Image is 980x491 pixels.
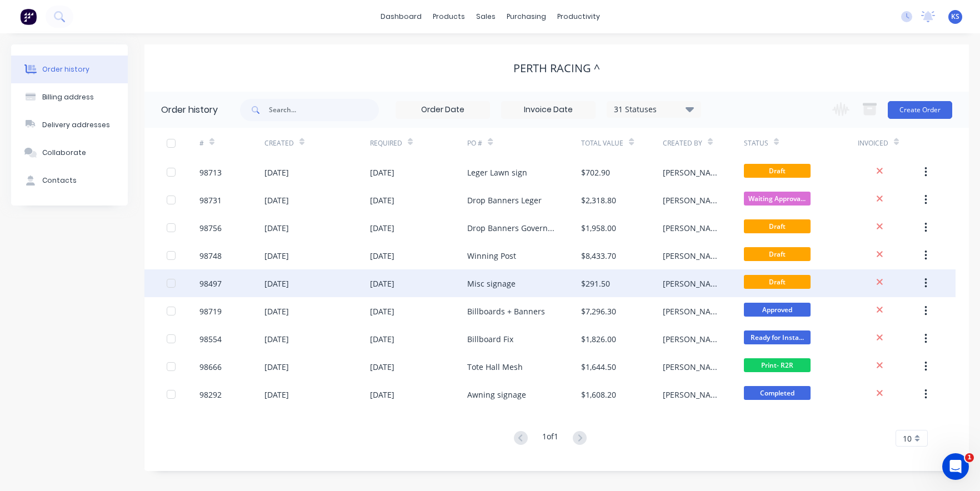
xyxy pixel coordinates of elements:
div: purchasing [501,8,552,25]
div: $702.90 [581,167,610,178]
div: 98731 [199,194,222,206]
div: 98497 [199,278,222,289]
div: PO # [467,128,581,158]
div: Billing address [42,92,94,102]
div: [DATE] [264,305,289,317]
div: Invoiced [858,128,923,158]
div: [PERSON_NAME] [663,278,722,289]
div: Status [744,128,858,158]
div: $1,644.50 [581,361,616,373]
div: products [427,8,471,25]
div: [DATE] [370,333,394,345]
div: Order history [161,103,218,117]
div: [PERSON_NAME] [663,361,722,373]
div: Created By [663,138,702,148]
div: Delivery addresses [42,120,110,130]
div: [DATE] [264,167,289,178]
div: Total Value [581,138,623,148]
span: Draft [744,219,811,233]
div: [DATE] [264,250,289,262]
div: Awning signage [467,389,526,400]
div: [PERSON_NAME] [663,333,722,345]
span: 10 [903,433,912,444]
div: PO # [467,138,482,148]
span: KS [951,12,959,22]
input: Invoice Date [502,102,595,118]
button: Billing address [11,83,128,111]
div: Collaborate [42,148,86,158]
span: Completed [744,386,811,400]
span: Ready for Insta... [744,330,811,344]
div: [DATE] [370,167,394,178]
div: Winning Post [467,250,516,262]
div: [DATE] [370,361,394,373]
div: Invoiced [858,138,888,148]
div: Created [264,128,370,158]
div: [DATE] [264,389,289,400]
div: [DATE] [370,305,394,317]
span: Draft [744,275,811,289]
div: Drop Banners Leger [467,194,542,206]
div: Billboard Fix [467,333,513,345]
div: $2,318.80 [581,194,616,206]
div: Misc signage [467,278,516,289]
span: Waiting Approva... [744,192,811,206]
button: Contacts [11,167,128,194]
span: Print- R2R [744,358,811,372]
div: 98292 [199,389,222,400]
div: Required [370,128,468,158]
div: [DATE] [264,194,289,206]
div: [DATE] [370,278,394,289]
div: 98756 [199,222,222,234]
div: [DATE] [370,250,394,262]
div: [DATE] [264,361,289,373]
div: # [199,128,264,158]
div: [DATE] [370,222,394,234]
div: [DATE] [264,222,289,234]
button: Delivery addresses [11,111,128,139]
input: Search... [269,99,379,121]
div: Created By [663,128,744,158]
div: 98748 [199,250,222,262]
span: Draft [744,164,811,178]
div: 98666 [199,361,222,373]
div: $1,826.00 [581,333,616,345]
iframe: Intercom live chat [942,453,969,480]
div: 1 of 1 [542,430,558,447]
button: Collaborate [11,139,128,167]
div: sales [471,8,501,25]
div: [DATE] [264,278,289,289]
div: $291.50 [581,278,610,289]
div: 98554 [199,333,222,345]
div: $1,958.00 [581,222,616,234]
div: 98719 [199,305,222,317]
div: Perth Racing ^ [513,62,600,75]
div: [PERSON_NAME] [663,222,722,234]
div: Created [264,138,294,148]
div: Drop Banners Governors [467,222,559,234]
div: Total Value [581,128,662,158]
div: Order history [42,64,89,74]
div: [PERSON_NAME] [663,167,722,178]
span: 1 [965,453,974,462]
div: Required [370,138,402,148]
div: [PERSON_NAME] [663,194,722,206]
div: # [199,138,204,148]
div: [DATE] [264,333,289,345]
div: $7,296.30 [581,305,616,317]
button: Order history [11,56,128,83]
div: Leger Lawn sign [467,167,527,178]
div: [DATE] [370,389,394,400]
img: Factory [20,8,37,25]
div: $8,433.70 [581,250,616,262]
div: Billboards + Banners [467,305,545,317]
div: Tote Hall Mesh [467,361,523,373]
div: 98713 [199,167,222,178]
span: Approved [744,303,811,317]
div: [PERSON_NAME] [663,305,722,317]
button: Create Order [888,101,952,119]
div: Contacts [42,176,77,186]
div: [PERSON_NAME] [663,389,722,400]
div: [PERSON_NAME] [663,250,722,262]
div: [DATE] [370,194,394,206]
